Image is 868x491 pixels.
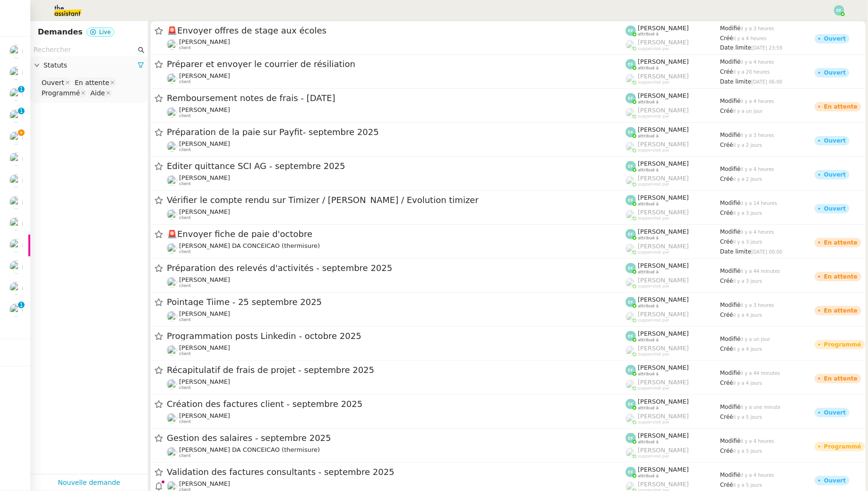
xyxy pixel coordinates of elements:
[720,336,741,342] span: Modifié
[720,312,733,318] span: Créé
[733,109,763,114] span: il y a un jour
[9,110,23,123] img: users%2FSg6jQljroSUGpSfKFUOPmUmNaZ23%2Favatar%2FUntitled.png
[733,36,767,41] span: il y a 4 heures
[626,346,636,356] img: users%2FyQfMwtYgTqhRP2YHWHmG2s2LYaD3%2Favatar%2Fprofile-pic.png
[179,45,191,51] span: client
[824,376,858,381] div: En attente
[720,132,741,138] span: Modifié
[720,302,741,308] span: Modifié
[638,379,689,386] span: [PERSON_NAME]
[626,126,720,138] app-user-label: attribué à
[824,342,861,347] div: Programmé
[9,239,23,252] img: users%2Fx9OnqzEMlAUNG38rkK8jkyzjKjJ3%2Favatar%2F1516609952611.jpeg
[638,25,689,32] span: [PERSON_NAME]
[179,378,230,385] span: [PERSON_NAME]
[733,279,762,284] span: il y a 3 jours
[167,94,626,102] span: Remboursement notes de frais - [DATE]
[18,86,25,93] nz-badge-sup: 1
[19,302,23,310] p: 1
[626,161,636,171] img: svg
[751,45,782,51] span: [DATE] 23:59
[720,404,741,410] span: Modifié
[638,236,659,241] span: attribué à
[167,175,177,186] img: users%2FfjlNmCTkLiVoA3HQjY3GA5JXGxb2%2Favatar%2Fstarofservice_97480retdsc0392.png
[626,142,636,152] img: users%2FyQfMwtYgTqhRP2YHWHmG2s2LYaD3%2Favatar%2Fprofile-pic.png
[638,330,689,337] span: [PERSON_NAME]
[167,141,177,152] img: users%2Fs5ZqnzCQbyga4sPIHudugV6EOYh1%2Favatar%2Ff6a106e3-17a7-4927-8ddd-d7dea5208869
[733,415,762,420] span: il y a 5 jours
[99,29,111,35] span: Live
[167,413,177,423] img: users%2FSg6jQljroSUGpSfKFUOPmUmNaZ23%2Favatar%2FUntitled.png
[626,467,636,477] img: svg
[179,174,230,181] span: [PERSON_NAME]
[626,40,636,50] img: users%2FyQfMwtYgTqhRP2YHWHmG2s2LYaD3%2Favatar%2Fprofile-pic.png
[167,434,626,442] span: Gestion des salaires - septembre 2025
[638,175,689,182] span: [PERSON_NAME]
[638,454,670,459] span: suppervisé par
[720,472,741,478] span: Modifié
[741,269,781,274] span: il y a 44 minutes
[626,414,636,424] img: users%2FyQfMwtYgTqhRP2YHWHmG2s2LYaD3%2Favatar%2Fprofile-pic.png
[638,141,689,148] span: [PERSON_NAME]
[824,172,846,178] div: Ouvert
[167,277,177,288] img: users%2Fx9OnqzEMlAUNG38rkK8jkyzjKjJ3%2Favatar%2F1516609952611.jpeg
[741,26,774,31] span: il y a 3 heures
[741,229,774,235] span: il y a 4 heures
[638,160,689,167] span: [PERSON_NAME]
[626,73,720,85] app-user-label: suppervisé par
[751,79,782,85] span: [DATE] 06:00
[75,78,109,87] div: En attente
[167,38,626,51] app-user-detailed-label: client
[167,25,177,35] span: 🚨
[626,127,636,137] img: svg
[638,46,670,51] span: suppervisé par
[824,478,846,483] div: Ouvert
[638,228,689,235] span: [PERSON_NAME]
[167,447,177,457] img: users%2FhitvUqURzfdVsA8TDJwjiRfjLnH2%2Favatar%2Flogo-thermisure.png
[167,298,626,306] span: Pointage Tiime - 25 septembre 2025
[638,318,670,323] span: suppervisé par
[34,44,136,55] input: Rechercher
[9,152,23,166] img: users%2FSg6jQljroSUGpSfKFUOPmUmNaZ23%2Favatar%2FUntitled.png
[626,379,720,391] app-user-label: suppervisé par
[167,276,626,288] app-user-detailed-label: client
[638,364,689,371] span: [PERSON_NAME]
[638,270,659,275] span: attribué à
[167,196,626,204] span: Vérifier le compte rendu sur Timizer / [PERSON_NAME] / Evolution timizer
[626,229,636,239] img: svg
[638,304,659,309] span: attribué à
[720,25,741,32] span: Modifié
[626,447,720,459] app-user-label: suppervisé par
[9,304,23,317] img: users%2FSg6jQljroSUGpSfKFUOPmUmNaZ23%2Favatar%2FUntitled.png
[9,261,23,274] img: users%2FSg6jQljroSUGpSfKFUOPmUmNaZ23%2Favatar%2FUntitled.png
[720,438,741,444] span: Modifié
[638,168,659,173] span: attribué à
[179,181,191,186] span: client
[626,176,636,186] img: users%2FyQfMwtYgTqhRP2YHWHmG2s2LYaD3%2Favatar%2Fprofile-pic.png
[741,371,781,376] span: il y a 44 minutes
[720,98,741,104] span: Modifié
[638,73,689,80] span: [PERSON_NAME]
[720,200,741,206] span: Modifié
[179,72,230,79] span: [PERSON_NAME]
[18,108,25,114] nz-badge-sup: 1
[741,59,774,65] span: il y a 4 heures
[824,138,846,144] div: Ouvert
[720,35,733,42] span: Créé
[626,209,720,221] app-user-label: suppervisé par
[741,303,774,308] span: il y a 3 heures
[626,244,636,254] img: users%2FyQfMwtYgTqhRP2YHWHmG2s2LYaD3%2Favatar%2Fprofile-pic.png
[626,278,636,288] img: users%2FyQfMwtYgTqhRP2YHWHmG2s2LYaD3%2Favatar%2Fprofile-pic.png
[179,480,230,487] span: [PERSON_NAME]
[179,242,320,249] span: [PERSON_NAME] DA CONCEICAO (thermisure)
[741,99,774,104] span: il y a 4 heures
[720,238,733,245] span: Créé
[638,134,659,139] span: attribué à
[720,44,751,51] span: Date limite
[638,352,670,357] span: suppervisé par
[19,86,23,94] p: 1
[638,262,689,269] span: [PERSON_NAME]
[18,302,25,308] nz-badge-sup: 1
[741,439,774,444] span: il y a 4 heures
[9,67,23,80] img: users%2FTtzP7AGpm5awhzgAzUtU1ot6q7W2%2Favatar%2Fb1ec9cbd-befd-4b0f-b4c2-375d59dbe3fa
